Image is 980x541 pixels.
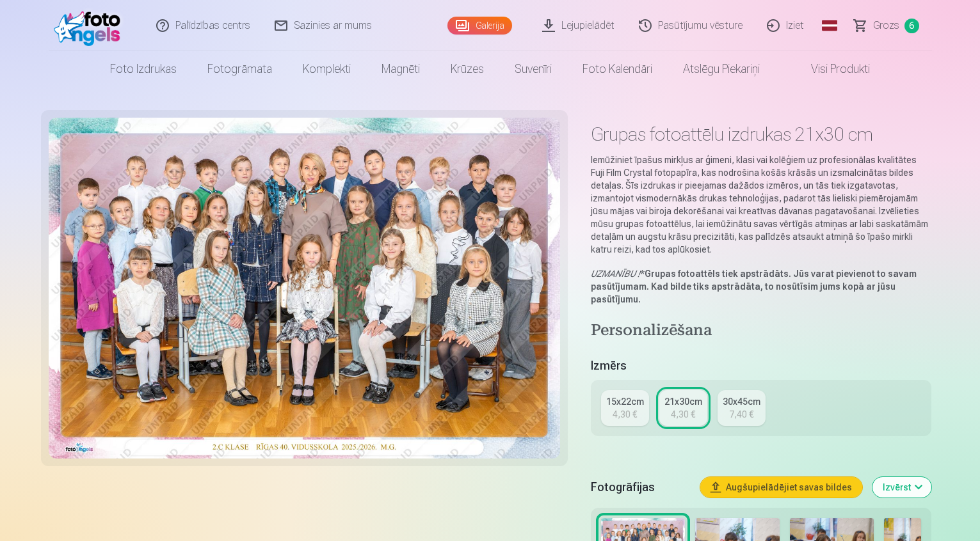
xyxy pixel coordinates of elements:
[591,321,932,341] h4: Personalizēšana
[872,477,931,498] button: Izvērst
[591,269,917,304] strong: Grupas fotoattēls tiek apstrādāts. Jūs varat pievienot to savam pasūtījumam. Kad bilde tiks apstr...
[718,390,766,426] a: 30x45cm7,40 €
[192,51,287,87] a: Fotogrāmata
[873,18,899,33] span: Grozs
[435,51,499,87] a: Krūzes
[700,477,862,498] button: Augšupielādējiet savas bildes
[591,123,932,146] h1: Grupas fotoattēlu izdrukas 21x30 cm
[591,153,932,256] p: Iemūžiniet īpašus mirkļus ar ģimeni, klasi vai kolēģiem uz profesionālas kvalitātes Fuji Film Cry...
[659,390,707,426] a: 21x30cm4,30 €
[591,478,691,496] h5: Fotogrāfijas
[601,390,649,426] a: 15x22cm4,30 €
[775,51,885,87] a: Visi produkti
[447,17,512,35] a: Galerija
[606,395,644,408] div: 15x22cm
[54,5,127,46] img: /fa1
[723,395,760,408] div: 30x45cm
[671,408,695,421] div: 4,30 €
[366,51,435,87] a: Magnēti
[668,51,775,87] a: Atslēgu piekariņi
[95,51,192,87] a: Foto izdrukas
[499,51,567,87] a: Suvenīri
[591,357,932,375] h5: Izmērs
[904,19,919,33] span: 6
[591,269,640,279] em: UZMANĪBU !
[664,395,702,408] div: 21x30cm
[287,51,366,87] a: Komplekti
[613,408,637,421] div: 4,30 €
[729,408,753,421] div: 7,40 €
[567,51,668,87] a: Foto kalendāri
